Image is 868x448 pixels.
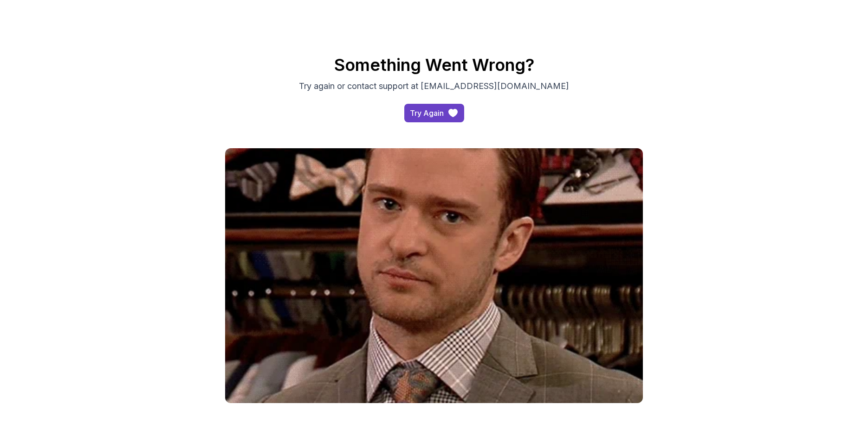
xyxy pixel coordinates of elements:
img: gif [225,148,643,403]
h2: Something Went Wrong? [109,56,759,74]
a: access-dashboard [404,104,464,122]
div: Try Again [410,107,444,119]
p: Try again or contact support at [EMAIL_ADDRESS][DOMAIN_NAME] [278,80,590,93]
button: Try Again [404,104,464,122]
